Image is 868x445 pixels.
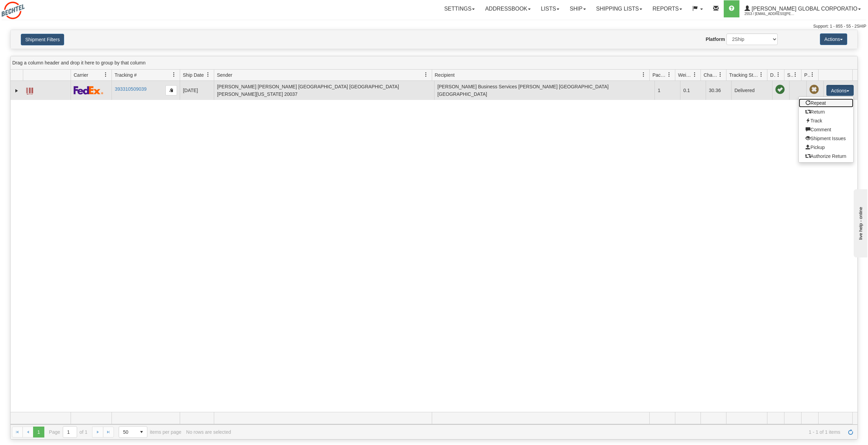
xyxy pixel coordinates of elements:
[236,429,840,435] span: 1 - 1 of 1 items
[183,72,204,78] span: Ship Date
[119,426,147,438] span: Page sizes drop down
[663,69,675,80] a: Packages filter column settings
[787,72,793,78] span: Shipment Issues
[704,72,718,78] span: Charge
[799,125,853,134] a: Comment
[773,69,784,80] a: Delivery Status filter column settings
[434,81,654,100] td: [PERSON_NAME] Business Services [PERSON_NAME] [GEOGRAPHIC_DATA] [GEOGRAPHIC_DATA]
[420,69,432,80] a: Sender filter column settings
[74,72,88,78] span: Carrier
[852,188,867,257] iframe: chat widget
[119,426,181,438] span: items per page
[2,2,25,19] img: logo2553.jpg
[136,427,147,437] span: select
[115,86,146,92] a: 393310509039
[809,85,819,94] span: Pickup Not Assigned
[435,72,455,78] span: Recipient
[168,69,180,80] a: Tracking # filter column settings
[750,6,857,12] span: [PERSON_NAME] Global Corporatio
[689,69,701,80] a: Weight filter column settings
[826,85,854,96] button: Actions
[74,86,103,94] img: 2 - FedEx Express®
[790,69,801,80] a: Shipment Issues filter column settings
[2,24,866,29] div: Support: 1 - 855 - 55 - 2SHIP
[13,87,20,94] a: Expand
[799,152,853,161] a: Authorize Return
[799,134,853,143] a: Shipment Issues
[49,426,88,438] span: Page of 1
[678,72,692,78] span: Weight
[799,143,853,152] a: Pickup
[123,429,132,435] span: 50
[439,0,480,17] a: Settings
[11,56,857,70] div: grid grouping header
[186,429,231,435] div: No rows are selected
[21,34,64,45] button: Shipment Filters
[165,85,177,95] button: Copy to clipboard
[647,0,687,17] a: Reports
[214,81,434,100] td: [PERSON_NAME] [PERSON_NAME] [GEOGRAPHIC_DATA] [GEOGRAPHIC_DATA][PERSON_NAME][US_STATE] 20037
[591,0,647,17] a: Shipping lists
[638,69,649,80] a: Recipient filter column settings
[745,11,796,17] span: 2553 / [EMAIL_ADDRESS][PERSON_NAME][DOMAIN_NAME]
[731,81,772,100] td: Delivered
[807,69,818,80] a: Pickup Status filter column settings
[26,85,33,95] a: Label
[217,72,232,78] span: Sender
[115,72,137,78] span: Tracking #
[33,427,44,437] span: Page 1
[799,107,853,116] a: Return
[5,6,63,11] div: live help - online
[729,72,759,78] span: Tracking Status
[536,0,564,17] a: Lists
[775,85,785,94] span: On time
[845,427,856,437] a: Refresh
[202,69,214,80] a: Ship Date filter column settings
[755,69,767,80] a: Tracking Status filter column settings
[63,427,77,437] input: Page 1
[715,69,726,80] a: Charge filter column settings
[706,81,731,100] td: 30.36
[804,72,810,78] span: Pickup Status
[799,99,853,107] a: Repeat
[820,33,847,45] button: Actions
[100,69,112,80] a: Carrier filter column settings
[654,81,680,100] td: 1
[680,81,706,100] td: 0.1
[770,72,776,78] span: Delivery Status
[480,0,536,17] a: Addressbook
[180,81,214,100] td: [DATE]
[564,0,591,17] a: Ship
[739,0,866,17] a: [PERSON_NAME] Global Corporatio 2553 / [EMAIL_ADDRESS][PERSON_NAME][DOMAIN_NAME]
[799,116,853,125] a: Track
[706,36,725,43] label: Platform
[652,72,667,78] span: Packages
